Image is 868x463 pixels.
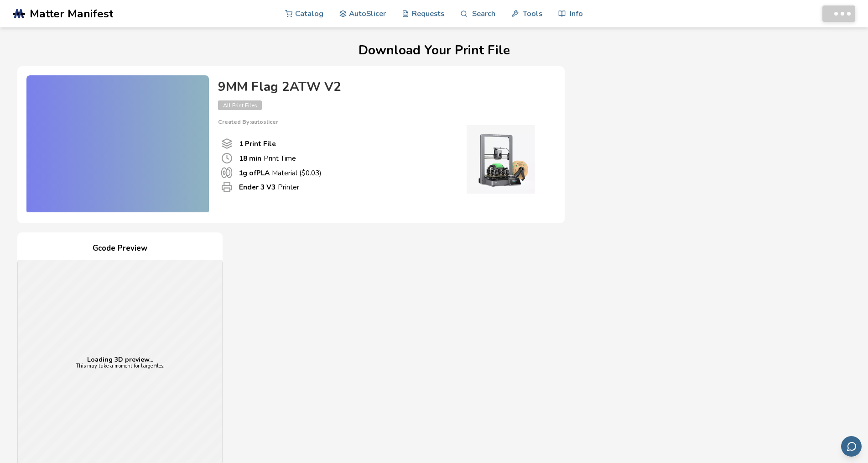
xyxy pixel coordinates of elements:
[221,167,232,178] span: Material Used
[841,436,862,457] button: Send feedback via email
[221,138,233,149] span: Number Of Print files
[221,153,233,164] span: Print Time
[239,168,322,178] p: Material ($ 0.03 )
[239,182,275,192] b: Ender 3 V3
[239,153,296,163] p: Print Time
[76,356,165,363] p: Loading 3D preview...
[17,242,223,256] h4: Gcode Preview
[218,100,262,110] span: All Print Files
[455,125,546,194] img: Printer
[218,80,546,94] h4: 9MM Flag 2ATW V2
[17,43,851,58] h1: Download Your Print File
[239,168,270,178] b: 1 g of PLA
[239,139,276,148] b: 1 Print File
[221,181,233,193] span: Printer
[218,119,546,125] p: Created By: autoslicer
[239,182,299,192] p: Printer
[239,153,261,163] b: 18 min
[76,363,165,369] p: This may take a moment for large files.
[30,7,113,20] span: Matter Manifest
